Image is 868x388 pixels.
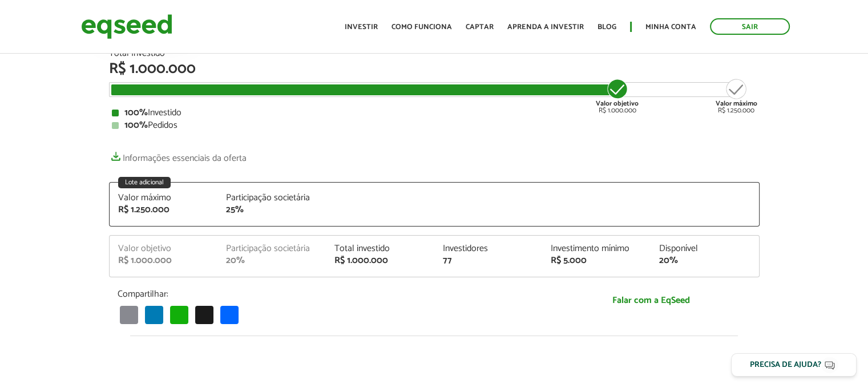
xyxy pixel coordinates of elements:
a: Como funciona [391,23,452,31]
div: Investido [112,108,757,118]
div: R$ 1.000.000 [109,62,760,76]
div: Valor máximo [118,193,209,203]
a: Informações essenciais da oferta [109,147,247,163]
div: Disponível [659,244,750,253]
div: R$ 5.000 [551,256,642,265]
p: Compartilhar: [118,289,534,300]
div: 77 [442,256,534,265]
div: 25% [226,205,317,215]
div: Lote adicional [118,177,171,188]
strong: 100% [124,118,148,133]
a: LinkedIn [143,305,165,324]
strong: Valor objetivo [596,98,639,109]
div: 20% [226,256,317,265]
strong: 100% [124,105,148,120]
a: X [193,305,216,324]
div: Total investido [334,244,426,253]
a: Aprenda a investir [507,23,584,31]
strong: Valor máximo [716,98,757,109]
div: R$ 1.000.000 [596,78,639,114]
img: EqSeed [81,11,172,42]
div: Pedidos [112,121,757,130]
a: Captar [466,23,494,31]
a: WhatsApp [168,305,191,324]
div: 20% [659,256,750,265]
div: R$ 1.000.000 [118,256,209,265]
div: Participação societária [226,244,317,253]
a: Share [218,305,241,324]
a: Investir [345,23,378,31]
div: R$ 1.000.000 [334,256,426,265]
div: Participação societária [226,193,317,203]
div: Investidores [442,244,534,253]
a: Blog [597,23,616,31]
a: Email [118,305,140,324]
div: Valor objetivo [118,244,209,253]
div: Investimento mínimo [551,244,642,253]
a: Minha conta [645,23,696,31]
div: R$ 1.250.000 [716,78,757,114]
a: Sair [710,18,790,35]
div: R$ 1.250.000 [118,205,209,215]
a: Falar com a EqSeed [551,289,751,312]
